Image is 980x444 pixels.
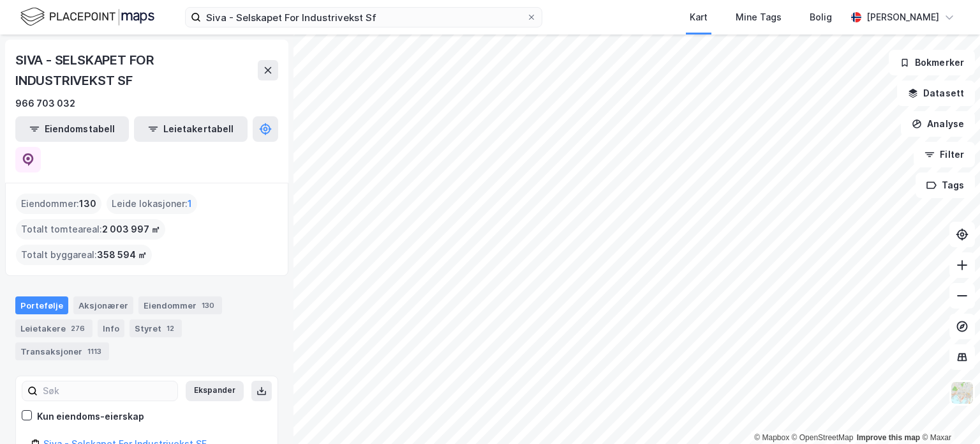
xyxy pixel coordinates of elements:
[188,196,192,211] span: 1
[754,433,789,442] a: Mapbox
[889,50,975,75] button: Bokmerker
[130,319,182,337] div: Styret
[201,8,526,27] input: Søk på adresse, matrikkel, gårdeiere, leietakere eller personer
[897,80,975,106] button: Datasett
[73,296,133,314] div: Aksjonærer
[901,111,975,137] button: Analyse
[98,319,124,337] div: Info
[68,322,87,335] div: 276
[916,383,980,444] iframe: Chat Widget
[15,50,258,91] div: SIVA - SELSKAPET FOR INDUSTRIVEKST SF
[857,433,920,442] a: Improve this map
[164,322,177,335] div: 12
[85,345,104,358] div: 1113
[16,194,101,214] div: Eiendommer :
[20,6,154,28] img: logo.f888ab2527a4732fd821a326f86c7f29.svg
[16,219,165,240] div: Totalt tomteareal :
[97,247,147,263] span: 358 594 ㎡
[916,172,975,198] button: Tags
[107,194,197,214] div: Leide lokasjoner :
[79,196,96,211] span: 130
[916,383,980,444] div: Kontrollprogram for chat
[37,409,144,424] div: Kun eiendoms-eierskap
[199,299,217,312] div: 130
[15,342,109,360] div: Transaksjoner
[690,10,708,25] div: Kart
[810,10,832,25] div: Bolig
[866,10,939,25] div: [PERSON_NAME]
[15,319,93,337] div: Leietakere
[15,116,129,142] button: Eiendomstabell
[15,96,75,111] div: 966 703 032
[792,433,854,442] a: OpenStreetMap
[38,381,177,401] input: Søk
[15,296,68,314] div: Portefølje
[138,296,222,314] div: Eiendommer
[736,10,782,25] div: Mine Tags
[914,142,975,167] button: Filter
[950,381,974,405] img: Z
[102,222,160,237] span: 2 003 997 ㎡
[16,245,152,265] div: Totalt byggareal :
[134,116,248,142] button: Leietakertabell
[186,381,244,401] button: Ekspander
